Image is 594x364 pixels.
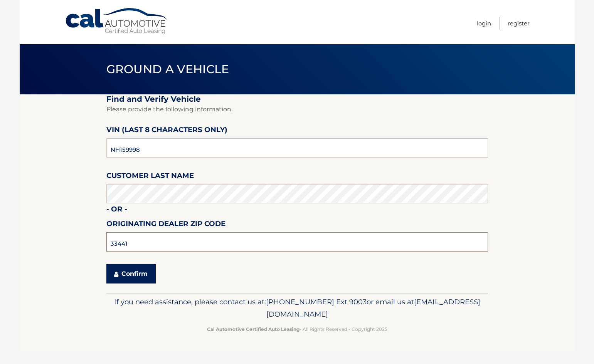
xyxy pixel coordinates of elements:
[65,8,169,35] a: Cal Automotive
[106,218,225,232] label: Originating Dealer Zip Code
[477,17,491,30] a: Login
[266,297,367,306] span: [PHONE_NUMBER] Ext 9003
[106,264,156,283] button: Confirm
[111,296,483,320] p: If you need assistance, please contact us at: or email us at
[106,124,227,138] label: VIN (last 8 characters only)
[207,326,300,332] strong: Cal Automotive Certified Auto Leasing
[508,17,530,30] a: Register
[106,62,229,76] span: Ground a Vehicle
[106,94,488,104] h2: Find and Verify Vehicle
[106,170,194,184] label: Customer Last Name
[106,203,127,218] label: - or -
[106,104,488,115] p: Please provide the following information.
[111,325,483,333] p: - All Rights Reserved - Copyright 2025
